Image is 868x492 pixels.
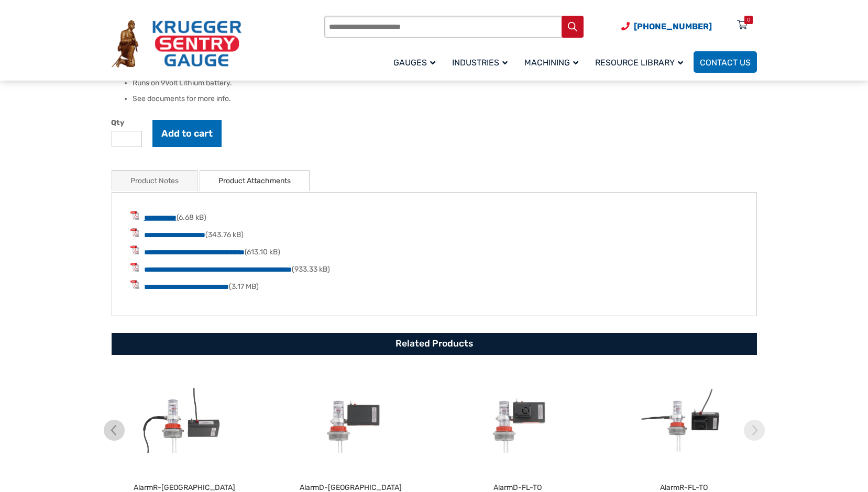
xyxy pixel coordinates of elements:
[133,78,757,88] li: Runs on 9Volt Lithium battery.
[130,263,738,275] li: (933.33 kB)
[130,171,179,191] a: Product Notes
[218,171,291,191] a: Product Attachments
[595,58,683,68] span: Resource Library
[387,50,446,74] a: Gauges
[634,21,712,31] span: [PHONE_NUMBER]
[694,51,757,73] a: Contact Us
[130,280,738,292] li: (3.17 MB)
[130,211,738,223] li: (6.68 kB)
[446,50,518,74] a: Industries
[104,420,125,441] img: chevron-left.svg
[747,16,750,24] div: 0
[112,333,757,355] h2: Related Products
[589,50,694,74] a: Resource Library
[603,371,765,470] img: AlarmR-FL-TO
[393,58,435,68] span: Gauges
[112,131,142,147] input: Product quantity
[744,420,765,441] img: chevron-right.svg
[130,228,738,240] li: (343.76 kB)
[133,94,757,104] li: See documents for more info.
[104,371,265,470] img: AlarmR-FL
[621,20,712,33] a: Phone Number (920) 434-8860
[700,58,751,68] span: Contact Us
[130,245,738,258] li: (613.10 kB)
[518,50,589,74] a: Machining
[437,371,598,470] img: AlarmD-FL-TO
[152,120,222,147] button: Add to cart
[112,20,241,68] img: Krueger Sentry Gauge
[452,58,508,68] span: Industries
[524,58,578,68] span: Machining
[270,371,432,470] img: AlarmD-FL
